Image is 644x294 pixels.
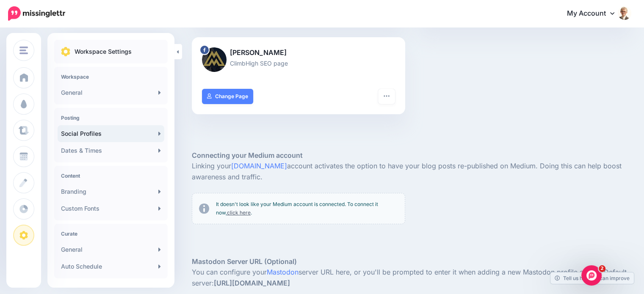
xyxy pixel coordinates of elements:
[41,11,105,19] p: The team can also help
[214,279,290,287] strong: [URL][DOMAIN_NAME]
[37,54,156,87] div: I have tried to remove my Google Business profile from thois account but the second step of remov...
[216,200,398,217] p: It doesn't look like your Medium account is connected. To connect it now, .
[61,231,161,237] h4: Curate
[267,268,299,276] a: Mastodon
[61,74,161,80] h4: Workspace
[14,121,81,136] b: [EMAIL_ADDRESS][DOMAIN_NAME]
[58,125,164,142] a: Social Profiles
[61,115,161,121] h4: Posting
[202,47,227,72] img: picture-bsa71314.png
[227,209,251,216] a: click here
[58,241,164,258] a: General
[7,212,162,226] textarea: Message…
[192,267,631,289] p: You can configure your server URL here, or you'll be prompted to enter it when adding a new Masto...
[24,5,38,18] img: Profile image for Fin
[13,229,20,236] button: Upload attachment
[202,58,395,68] p: ClimbHigh SEO page
[14,104,132,137] div: You’ll get replies here and in your email: ✉️
[202,89,253,104] a: Change Page
[145,226,159,239] button: Send a message…
[30,49,163,92] div: I have tried to remove my Google Business profile from thois account but the second step of remov...
[192,150,631,161] h5: Connecting your Medium account
[133,3,149,19] button: Home
[61,173,161,179] h4: Content
[7,49,163,99] div: user says…
[58,183,164,200] a: Branding
[58,258,164,275] a: Auto Schedule
[40,229,47,236] button: Gif picker
[7,99,163,181] div: Fin says…
[231,162,287,170] a: [DOMAIN_NAME]
[14,165,72,170] div: Fin • AI Agent • 1h ago
[149,3,164,19] div: Close
[27,229,33,236] button: Emoji picker
[6,3,22,19] button: go back
[8,6,65,21] img: Missinglettr
[75,47,132,57] p: Workspace Settings
[192,161,631,183] p: Linking your account activates the option to have your blog posts re-published on Medium. Doing t...
[550,272,634,284] a: Tell us how we can improve
[7,99,139,163] div: You’ll get replies here and in your email:✉️[EMAIL_ADDRESS][DOMAIN_NAME]The team will be back🕒In ...
[202,47,395,58] p: [PERSON_NAME]
[58,200,164,217] a: Custom Fonts
[199,203,209,214] img: info-circle-grey.png
[192,256,631,267] h5: Mastodon Server URL (Optional)
[19,47,28,54] img: menu.png
[581,265,602,286] iframe: Intercom live chat
[41,4,51,11] h1: Fin
[61,47,70,56] img: settings.png
[54,229,61,236] button: Start recording
[58,142,164,159] a: Dates & Times
[21,150,54,157] b: In 2 hours
[14,141,132,158] div: The team will be back 🕒
[558,3,631,24] a: My Account
[58,84,164,101] a: General
[599,265,605,272] span: 2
